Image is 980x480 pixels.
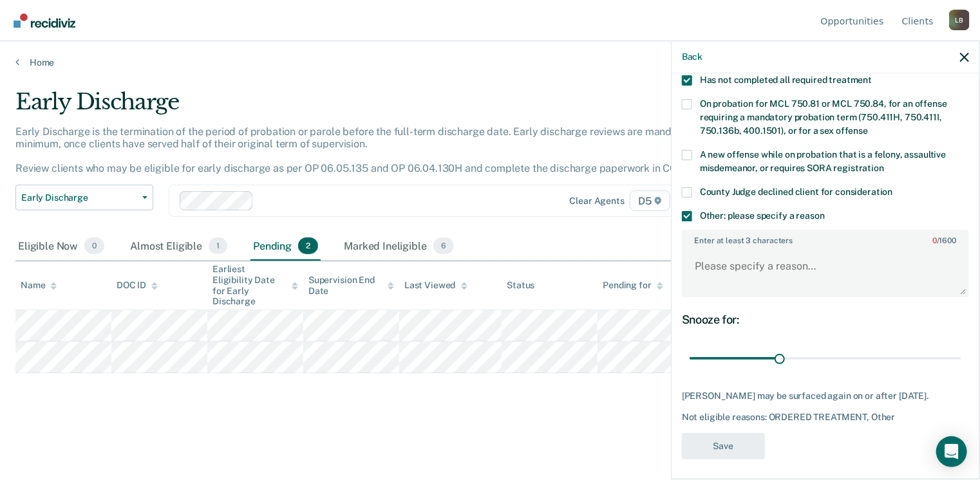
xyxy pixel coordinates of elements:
[308,275,394,297] div: Supervision End Date
[700,75,872,85] span: Has not completed all required treatment
[700,210,825,221] span: Other: please specify a reason
[570,196,625,207] div: Clear agents
[298,237,318,254] span: 2
[117,280,158,291] div: DOC ID
[700,187,893,197] span: County Judge declined client for consideration
[84,237,104,254] span: 0
[127,232,230,261] div: Almost Eligible
[700,149,946,173] span: A new offense while on probation that is a felony, assaultive misdemeanor, or requires SORA regis...
[209,237,227,254] span: 1
[21,192,137,203] span: Early Discharge
[682,313,969,327] div: Snooze for:
[682,412,969,423] div: Not eligible reasons: ORDERED TREATMENT, Other
[14,14,75,28] img: Recidiviz
[949,10,970,30] div: L B
[21,280,57,291] div: Name
[404,280,467,291] div: Last Viewed
[932,236,937,245] span: 0
[932,236,956,245] span: / 1600
[700,98,947,136] span: On probation for MCL 750.81 or MCL 750.84, for an offense requiring a mandatory probation term (7...
[212,264,298,307] div: Earliest Eligibility Date for Early Discharge
[683,231,968,245] label: Enter at least 3 characters
[15,57,965,68] a: Home
[15,232,107,261] div: Eligible Now
[630,190,670,211] span: D5
[936,436,967,467] div: Open Intercom Messenger
[682,51,702,62] button: Back
[250,232,321,261] div: Pending
[433,237,454,254] span: 6
[682,391,969,402] div: [PERSON_NAME] may be surfaced again on or after [DATE].
[15,125,708,175] p: Early Discharge is the termination of the period of probation or parole before the full-term disc...
[15,89,751,125] div: Early Discharge
[507,280,534,291] div: Status
[949,10,970,30] button: Profile dropdown button
[682,433,765,459] button: Save
[603,280,663,291] div: Pending for
[341,232,457,261] div: Marked Ineligible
